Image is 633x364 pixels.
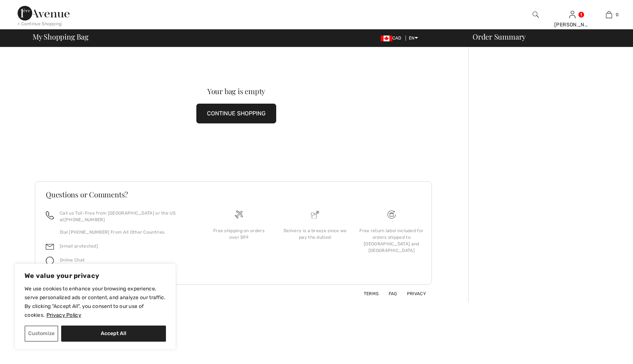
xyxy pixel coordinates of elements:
[616,11,619,18] span: 0
[355,291,379,296] a: Terms
[569,10,575,19] img: My Info
[591,10,627,19] a: 0
[207,227,271,241] div: Free shipping on orders over $99
[25,285,166,320] p: We use cookies to enhance your browsing experience, serve personalized ads or content, and analyz...
[554,21,590,29] div: [PERSON_NAME]
[46,312,82,319] a: Privacy Policy
[388,211,396,219] img: Free shipping on orders over $99
[60,257,85,263] span: Online Chat
[235,211,243,219] img: Free shipping on orders over $99
[25,326,58,342] button: Customize
[569,11,575,18] a: Sign In
[60,210,192,223] p: Call us Toll-Free from [GEOGRAPHIC_DATA] or the US at
[55,88,418,95] div: Your bag is empty
[381,36,404,41] span: CAD
[18,21,62,27] div: < Continue Shopping
[46,257,54,265] img: chat
[64,217,105,222] a: [PHONE_NUMBER]
[359,227,424,254] div: Free return label included for orders shipped to [GEOGRAPHIC_DATA] and [GEOGRAPHIC_DATA]
[464,33,629,40] div: Order Summary
[60,229,192,235] p: Dial [PHONE_NUMBER] From All Other Countries
[409,36,418,41] span: EN
[25,271,166,280] p: We value your privacy
[33,33,89,40] span: My Shopping Bag
[46,211,54,219] img: call
[18,6,70,21] img: 1ère Avenue
[533,10,539,19] img: search the website
[46,243,54,251] img: email
[15,264,176,349] div: We value your privacy
[46,191,421,198] h3: Questions or Comments?
[381,36,392,41] img: Canadian Dollar
[398,291,426,296] a: Privacy
[311,211,319,219] img: Delivery is a breeze since we pay the duties!
[196,104,276,123] button: CONTINUE SHOPPING
[606,10,612,19] img: My Bag
[60,244,98,249] a: [email protected]
[61,326,166,342] button: Accept All
[380,291,397,296] a: FAQ
[283,227,347,241] div: Delivery is a breeze since we pay the duties!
